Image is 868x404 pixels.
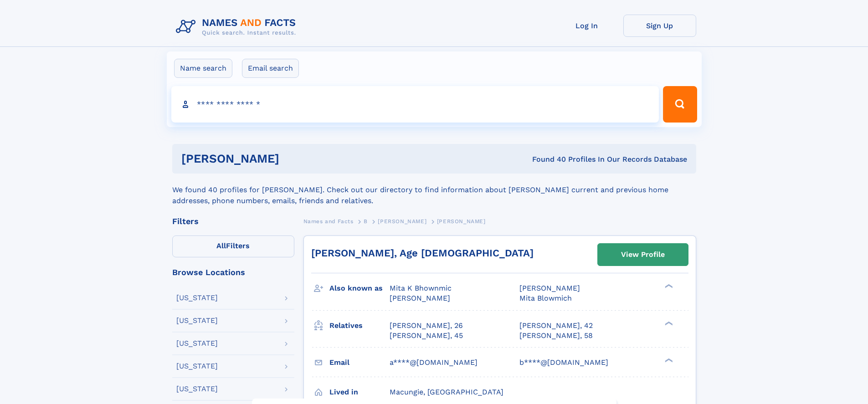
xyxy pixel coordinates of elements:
[172,174,696,206] div: We found 40 profiles for [PERSON_NAME]. Check out our directory to find information about [PERSON...
[663,357,673,363] div: ❯
[176,340,218,347] div: [US_STATE]
[364,215,368,227] a: B
[378,215,426,227] a: [PERSON_NAME]
[550,15,623,37] a: Log In
[176,363,218,370] div: [US_STATE]
[378,218,426,225] span: [PERSON_NAME]
[172,268,294,276] div: Browse Locations
[390,321,463,331] a: [PERSON_NAME], 26
[329,355,390,370] h3: Email
[390,388,503,396] span: Macungie, [GEOGRAPHIC_DATA]
[329,281,390,296] h3: Also known as
[390,331,463,341] a: [PERSON_NAME], 45
[171,86,659,123] input: search input
[390,284,452,292] span: Mita K Bhownmic
[519,294,572,302] span: Mita Blowmich
[437,218,486,225] span: [PERSON_NAME]
[390,294,450,302] span: [PERSON_NAME]
[663,283,673,289] div: ❯
[176,294,218,302] div: [US_STATE]
[172,235,294,257] label: Filters
[519,284,580,292] span: [PERSON_NAME]
[181,153,406,164] h1: [PERSON_NAME]
[623,15,696,37] a: Sign Up
[663,86,697,123] button: Search Button
[621,244,665,265] div: View Profile
[329,318,390,333] h3: Relatives
[598,244,688,266] a: View Profile
[242,59,299,78] label: Email search
[303,215,354,227] a: Names and Facts
[172,217,294,225] div: Filters
[663,320,673,326] div: ❯
[364,218,368,225] span: B
[519,331,593,341] a: [PERSON_NAME], 58
[216,241,226,250] span: All
[406,154,687,164] div: Found 40 Profiles In Our Records Database
[519,321,593,331] a: [PERSON_NAME], 42
[329,384,390,400] h3: Lived in
[176,317,218,324] div: [US_STATE]
[172,15,303,39] img: Logo Names and Facts
[176,385,218,393] div: [US_STATE]
[174,59,232,78] label: Name search
[311,247,534,259] a: [PERSON_NAME], Age [DEMOGRAPHIC_DATA]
